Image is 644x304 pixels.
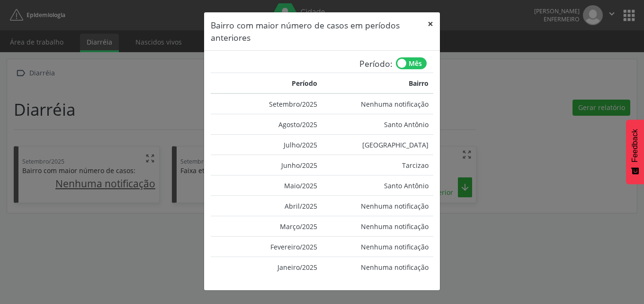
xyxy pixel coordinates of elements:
[211,175,322,196] td: Maio/2025
[322,114,433,135] td: Santo Antônio
[322,196,433,216] td: Nenhuma notificação
[631,129,639,162] span: Feedback
[211,257,322,277] td: Janeiro/2025
[211,114,322,135] td: Agosto/2025
[322,216,433,237] td: Nenhuma notificação
[322,257,433,277] td: Nenhuma notificação
[211,196,322,216] td: Abril/2025
[322,237,433,257] td: Nenhuma notificação
[626,120,644,184] button: Feedback - Mostrar pesquisa
[211,237,322,257] td: Fevereiro/2025
[322,175,433,196] td: Santo Antônio
[211,155,322,175] td: Junho/2025
[322,155,433,175] td: Tarcizao
[409,57,422,69] span: Mês
[211,216,322,237] td: Março/2025
[359,57,396,73] span: Período:
[322,135,433,155] td: [GEOGRAPHIC_DATA]
[211,135,322,155] td: Julho/2025
[322,93,433,114] td: Nenhuma notificação
[216,78,317,88] div: Período
[211,19,421,44] h5: Bairro com maior número de casos em períodos anteriores
[421,12,440,36] button: Close
[327,78,429,88] div: Bairro
[211,93,322,114] td: Setembro/2025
